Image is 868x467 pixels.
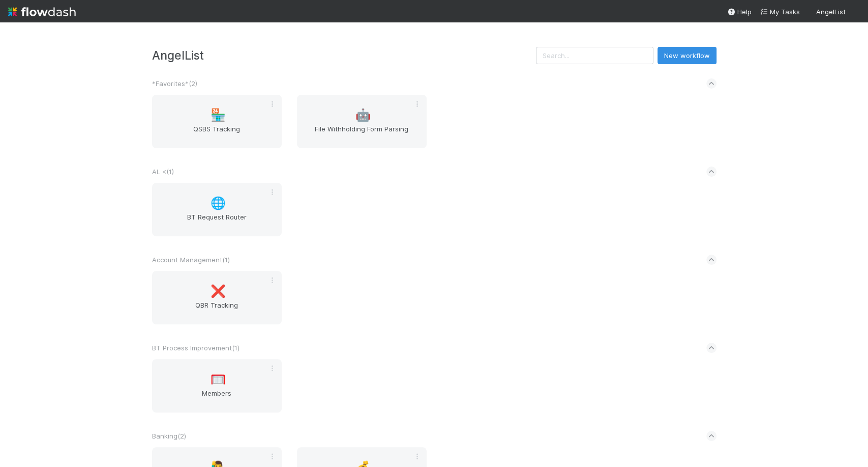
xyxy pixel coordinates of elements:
[156,300,278,320] span: QBR Tracking
[211,285,226,298] span: ❌
[152,48,536,62] h3: AngelList
[850,7,860,17] img: avatar_66854b90-094e-431f-b713-6ac88429a2b8.png
[211,373,226,386] span: 🥅
[152,359,282,413] a: 🥅Members
[152,271,282,324] a: ❌QBR Tracking
[301,124,423,144] span: File Withholding Form Parsing
[297,95,427,148] a: 🤖File Withholding Form Parsing
[152,183,282,236] a: 🌐BT Request Router
[156,212,278,232] span: BT Request Router
[152,95,282,148] a: 🏪QSBS Tracking
[657,47,716,64] button: New workflow
[152,256,230,264] span: Account Management ( 1 )
[156,124,278,144] span: QSBS Tracking
[211,108,226,122] span: 🏪
[355,108,371,122] span: 🤖
[727,7,752,17] div: Help
[152,168,174,176] span: AL < ( 1 )
[152,344,240,352] span: BT Process Improvement ( 1 )
[536,47,653,64] input: Search...
[760,7,800,17] a: My Tasks
[760,8,800,16] span: My Tasks
[816,8,846,16] span: AngelList
[156,388,278,408] span: Members
[211,197,226,210] span: 🌐
[152,432,186,440] span: Banking ( 2 )
[152,79,197,88] span: *Favorites* ( 2 )
[8,3,76,20] img: logo-inverted-e16ddd16eac7371096b0.svg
